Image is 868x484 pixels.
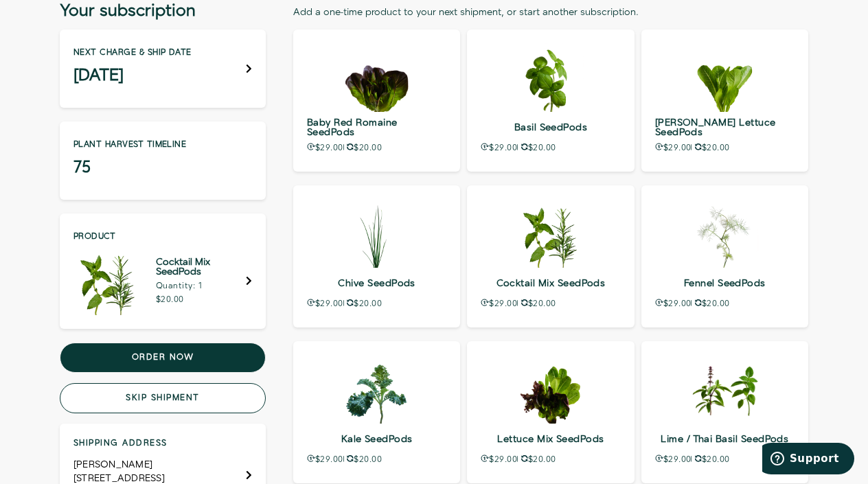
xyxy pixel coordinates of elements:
p: $20.00 [156,296,246,304]
div: Add a one-time product to your next shipment, or start another subscription. [293,5,808,19]
p: $29.00 $20.00 [655,143,795,152]
img: Cocktail Mix SeedPods [73,246,142,315]
p: $29.00 $20.00 [481,143,620,152]
p: Lime / Thai Basil SeedPods [655,429,795,449]
img: chive-seedpods-2 [343,199,411,268]
div: [PERSON_NAME] [73,458,246,472]
p: Baby Red Romaine SeedPods [307,117,446,137]
iframe: Opens a widget where you can find more information [762,443,854,477]
div: Edit Product [60,214,266,329]
p: Product [73,233,252,241]
p: $29.00 $20.00 [655,454,795,464]
img: kale-seedpods [343,355,411,424]
p: $29.00 $20.00 [655,299,795,308]
img: bibb-lettuce-seedpods-2 [690,43,759,112]
p: $29.00 $20.00 [307,454,446,464]
img: cocktail-mix-seedpods [516,199,585,268]
h4: Shipping address [73,437,246,450]
p: $29.00 $20.00 [307,299,446,308]
button: Skip shipment [60,383,266,413]
p: Next charge & ship date [73,49,192,57]
img: herb-combo-seedpods [690,355,759,424]
p: $29.00 $20.00 [481,454,620,464]
h3: Your subscription [60,4,266,18]
img: basil-seedpods-2 [516,43,585,112]
p: Cocktail Mix SeedPods [481,273,620,293]
p: [PERSON_NAME] Lettuce SeedPods [655,117,795,137]
button: Order now [60,343,266,373]
h5: Cocktail Mix SeedPods [156,257,246,277]
img: lettuce-mix-seedpods [516,355,585,424]
p: Basil SeedPods [481,117,620,137]
h3: [DATE] [73,69,192,82]
img: fennel-seedpods-2 [690,199,759,268]
img: baby-red-romaine-seedpods-1 [343,43,411,112]
div: Next charge & ship date [DATE] [60,30,266,108]
p: Kale SeedPods [307,429,446,449]
p: Chive SeedPods [307,273,446,293]
p: Fennel SeedPods [655,273,795,293]
p: $29.00 $20.00 [307,143,446,152]
p: Lettuce Mix SeedPods [481,429,620,449]
p: $29.00 $20.00 [481,299,620,308]
p: Quantity: 1 [156,282,246,290]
